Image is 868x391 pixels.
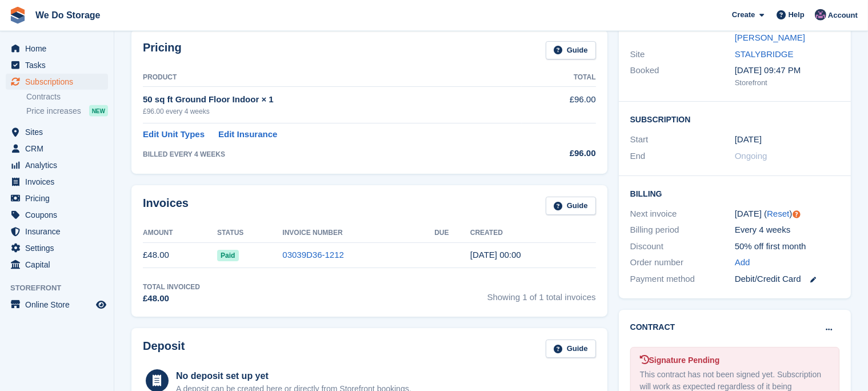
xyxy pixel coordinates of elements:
[6,297,108,313] a: menu
[828,10,858,21] span: Account
[630,133,735,146] div: Start
[630,321,675,333] h2: Contract
[6,41,108,57] a: menu
[735,77,839,89] div: Storefront
[630,208,735,221] div: Next invoice
[6,141,108,157] a: menu
[143,340,185,358] h2: Deposit
[26,106,81,117] span: Price increases
[767,209,789,218] a: Reset
[217,224,282,242] th: Status
[143,93,522,106] div: 50 sq ft Ground Floor Indoor × 1
[487,282,596,305] span: Showing 1 of 1 total invoices
[143,242,217,268] td: £48.00
[815,9,826,21] img: Wayne Pitt
[26,105,108,117] a: Price increases NEW
[89,105,108,117] div: NEW
[6,157,108,173] a: menu
[143,149,522,159] div: BILLED EVERY 4 WEEKS
[10,282,114,294] span: Storefront
[630,150,735,163] div: End
[25,41,94,57] span: Home
[630,224,735,237] div: Billing period
[546,197,596,216] a: Guide
[25,157,94,173] span: Analytics
[25,240,94,256] span: Settings
[789,9,805,21] span: Help
[6,207,108,223] a: menu
[630,48,735,61] div: Site
[630,256,735,269] div: Order number
[6,174,108,190] a: menu
[25,141,94,157] span: CRM
[735,273,839,286] div: Debit/Credit Card
[546,340,596,358] a: Guide
[791,209,802,220] div: Tooltip anchor
[522,69,595,87] th: Total
[6,240,108,256] a: menu
[470,250,521,260] time: 2025-07-17 23:00:11 UTC
[143,128,205,141] a: Edit Unit Types
[25,57,94,73] span: Tasks
[522,147,595,160] div: £96.00
[546,41,596,60] a: Guide
[25,224,94,240] span: Insurance
[282,224,434,242] th: Invoice Number
[94,298,108,312] a: Preview store
[735,256,750,269] a: Add
[735,64,839,77] div: [DATE] 09:47 PM
[25,74,94,90] span: Subscriptions
[9,7,26,24] img: stora-icon-8386f47178a22dfd0bd8f6a31ec36ba5ce8667c1dd55bd0f319d3a0aa187defe.svg
[6,257,108,273] a: menu
[630,113,839,125] h2: Subscription
[630,273,735,286] div: Payment method
[143,69,522,87] th: Product
[630,187,839,199] h2: Billing
[470,224,596,242] th: Created
[735,151,767,161] span: Ongoing
[25,207,94,223] span: Coupons
[735,240,839,253] div: 50% off first month
[143,282,200,292] div: Total Invoiced
[25,297,94,313] span: Online Store
[630,240,735,253] div: Discount
[522,87,595,123] td: £96.00
[26,91,108,102] a: Contracts
[640,354,830,366] div: Signature Pending
[25,190,94,206] span: Pricing
[143,41,182,60] h2: Pricing
[143,106,522,117] div: £96.00 every 4 weeks
[732,9,755,21] span: Create
[630,19,735,45] div: Customer
[31,6,105,25] a: We Do Storage
[6,190,108,206] a: menu
[25,257,94,273] span: Capital
[217,250,238,261] span: Paid
[176,369,411,383] div: No deposit set up yet
[143,197,189,216] h2: Invoices
[735,49,794,59] a: STALYBRIDGE
[6,124,108,140] a: menu
[25,174,94,190] span: Invoices
[735,208,839,221] div: [DATE] ( )
[6,224,108,240] a: menu
[218,128,277,141] a: Edit Insurance
[735,133,762,146] time: 2025-07-17 23:00:00 UTC
[143,292,200,305] div: £48.00
[6,74,108,90] a: menu
[6,57,108,73] a: menu
[735,224,839,237] div: Every 4 weeks
[434,224,470,242] th: Due
[282,250,344,260] a: 03039D36-1212
[630,64,735,88] div: Booked
[143,224,217,242] th: Amount
[25,124,94,140] span: Sites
